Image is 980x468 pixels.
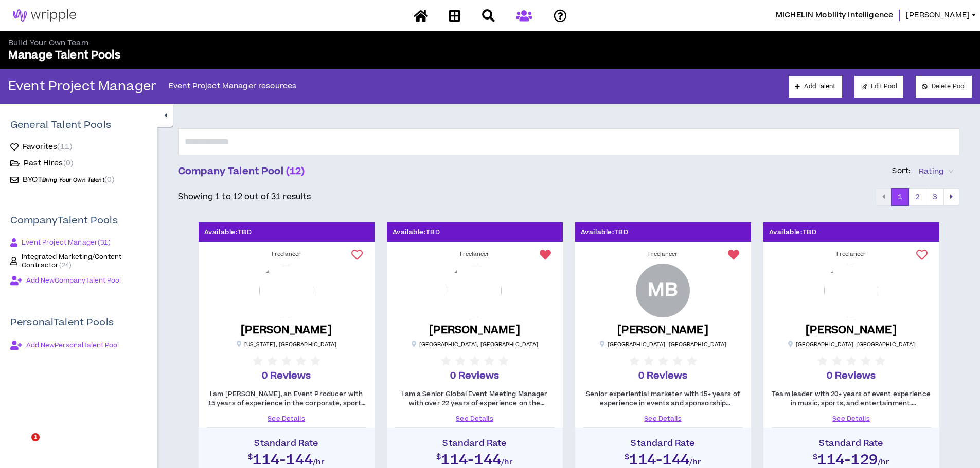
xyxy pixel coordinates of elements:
p: 0 Reviews [262,369,311,383]
span: Add New Personal Talent Pool [26,341,119,349]
h2: $114-129 [769,448,934,467]
button: Add NewPersonalTalent Pool [10,338,119,352]
p: Event Project Manager resources [169,81,296,92]
h5: [PERSON_NAME] [806,324,897,336]
p: General Talent Pools [10,118,111,133]
p: Personal Talent Pools [10,315,147,330]
button: 3 [926,188,944,207]
p: Team leader with 20+ years of event experience in music, sports, and entertainment. Responsible f... [772,389,931,408]
span: star [861,356,871,366]
span: ( 0 ) [63,158,73,169]
a: Favorites(11) [10,141,72,153]
a: See Details [207,414,366,423]
a: Event Project Manager(31) [10,236,147,249]
span: Integrated Marketing/Content Contractor [22,253,147,269]
p: Showing 1 to 12 out of 31 results [178,191,311,203]
span: star [832,356,842,366]
span: Favorites [23,142,72,152]
p: [US_STATE] , [GEOGRAPHIC_DATA] [236,341,337,348]
button: 0 Reviews [817,352,885,383]
p: I am a Senior Global Event Meeting Manager with over 22 years of experience on the operations sid... [395,389,555,408]
span: MICHELIN Mobility Intelligence [776,10,893,21]
button: 0 Reviews [441,352,509,383]
a: See Details [583,414,743,423]
h5: [PERSON_NAME] [429,324,520,336]
div: Freelancer [207,250,366,258]
span: star [498,356,509,366]
span: ( 12 ) [286,164,305,178]
p: Company Talent Pool [178,164,305,179]
div: MB [648,282,678,299]
p: [GEOGRAPHIC_DATA] , [GEOGRAPHIC_DATA] [411,341,539,348]
button: Add NewCompanyTalent Pool [10,273,121,288]
h5: [PERSON_NAME] [617,324,708,336]
span: /hr [878,457,889,467]
span: /hr [501,457,513,467]
span: ( 11 ) [57,141,72,152]
iframe: Intercom live chat [10,433,35,458]
span: star [470,356,480,366]
div: Freelancer [395,250,555,258]
button: Edit Pool [854,76,903,98]
span: star [672,356,683,366]
span: BYOT [23,174,104,185]
span: star [846,356,857,366]
span: star [484,356,494,366]
p: 0 Reviews [827,369,876,383]
a: Past Hires(0) [10,157,73,170]
img: rMBNdlDkfFfce9C3MGpPO6cecDSJjgS9Zr2dfUQH.png [824,264,878,317]
span: Past Hires [24,158,73,169]
p: Available: TBD [769,228,817,237]
span: star [310,356,320,366]
p: Available: TBD [581,228,629,237]
p: Manage Talent Pools [8,48,490,63]
span: star [629,356,639,366]
img: gMpp3CrsSipqXREPLGhVQLdwuxsOI2OafNcFmlgP.png [448,264,502,317]
p: Available: TBD [204,228,252,237]
img: taQEwgwTQmEGmUUEWyp5hQugPycso6VhYytW7cOA.png [259,264,313,317]
p: [GEOGRAPHIC_DATA] , [GEOGRAPHIC_DATA] [788,341,915,348]
p: Company Talent Pools [10,214,147,228]
span: 1 [31,433,40,441]
span: star [267,356,277,366]
h4: Standard Rate [580,438,746,448]
span: star [817,356,828,366]
span: star [658,356,668,366]
p: [GEOGRAPHIC_DATA] , [GEOGRAPHIC_DATA] [599,341,727,348]
span: Add New Company Talent Pool [26,276,121,285]
span: ( 31 ) [98,238,111,247]
p: Build Your Own Team [8,38,490,48]
span: ( 24 ) [59,260,72,270]
p: I am [PERSON_NAME], an Event Producer with 15 years of experience in the corporate, sports and en... [207,389,366,408]
span: [PERSON_NAME] [906,10,970,21]
p: 0 Reviews [638,369,687,383]
span: Bring Your Own Talent [42,176,104,184]
p: 0 Reviews [450,369,499,383]
a: BYOTBring Your Own Talent(0) [10,174,114,186]
span: /hr [689,457,701,467]
span: /hr [313,457,325,467]
p: Event Project Manager [8,79,156,95]
div: MATTHEW B. [636,264,690,317]
p: Senior experiential marketer with 15+ years of experience in events and sponsorship activation. E... [583,389,743,408]
span: star [296,356,306,366]
span: star [281,356,292,366]
p: Available: TBD [393,228,440,237]
span: star [441,356,451,366]
button: Delete Pool [916,76,972,98]
h4: Standard Rate [769,438,934,448]
h2: $114-144 [392,448,558,467]
span: star [644,356,654,366]
h2: $114-144 [204,448,369,467]
nav: pagination [876,188,959,207]
span: Event Project Manager [22,238,111,247]
h2: $114-144 [580,448,746,467]
button: 0 Reviews [629,352,697,383]
span: star [253,356,263,366]
span: ( 0 ) [104,174,114,185]
span: star [875,356,885,366]
a: Add Talent [789,76,842,98]
button: 1 [891,188,909,207]
a: See Details [772,414,931,423]
a: See Details [395,414,555,423]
